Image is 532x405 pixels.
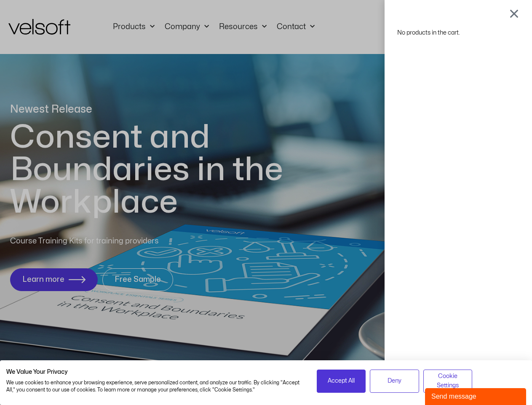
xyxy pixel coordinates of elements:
button: Deny all cookies [370,370,419,393]
span: Deny [388,376,401,386]
iframe: chat widget [425,386,528,405]
h2: We Value Your Privacy [6,368,304,376]
div: No products in the cart. [397,27,519,38]
span: Cookie Settings [429,372,467,391]
span: Accept All [328,376,355,386]
button: Adjust cookie preferences [423,370,473,393]
button: Accept all cookies [317,370,366,393]
p: We use cookies to enhance your browsing experience, serve personalized content, and analyze our t... [6,379,304,394]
